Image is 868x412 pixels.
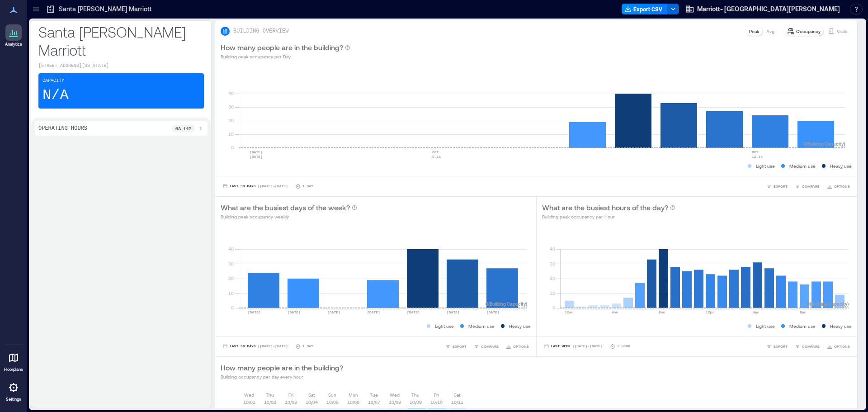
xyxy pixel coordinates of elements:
p: Fri [288,391,293,398]
text: [DATE] [248,310,261,314]
p: 10/01 [243,398,255,406]
span: OPTIONS [834,344,850,349]
p: Light use [756,162,775,170]
p: What are the busiest days of the week? [221,202,350,213]
tspan: 30 [228,104,234,109]
p: 10/08 [389,398,401,406]
button: COMPARE [793,342,821,351]
p: Medium use [468,322,495,330]
p: How many people are in the building? [221,362,343,373]
tspan: 30 [549,261,555,266]
p: Mon [349,391,358,398]
p: Medium use [789,322,816,330]
tspan: 40 [549,246,555,251]
p: 10/03 [285,398,297,406]
p: 10/04 [306,398,318,406]
p: Thu [411,391,420,398]
p: Settings [6,397,21,402]
a: Floorplans [1,347,26,375]
tspan: 20 [228,118,234,123]
p: 10/06 [347,398,359,406]
p: 10/11 [451,398,463,406]
tspan: 10 [228,290,234,296]
p: BUILDING OVERVIEW [233,28,288,35]
p: Tue [370,391,378,398]
p: 1 Day [302,184,313,189]
button: EXPORT [764,342,789,351]
p: Santa [PERSON_NAME] Marriott [38,23,204,59]
tspan: 0 [231,145,234,150]
p: 10/07 [368,398,380,406]
p: Heavy use [830,322,852,330]
text: [DATE] [407,310,420,314]
tspan: 20 [228,275,234,281]
p: N/A [42,86,69,104]
p: Peak [749,28,759,35]
tspan: 10 [228,131,234,137]
p: Sat [454,391,460,398]
p: Santa [PERSON_NAME] Marriott [59,5,151,14]
button: OPTIONS [504,342,531,351]
span: COMPARE [802,344,820,349]
button: OPTIONS [825,342,852,351]
p: Avg [766,28,774,35]
a: Analytics [2,22,25,50]
text: 12am [565,310,573,314]
p: Medium use [789,162,816,170]
span: COMPARE [481,344,499,349]
text: [DATE] [486,310,500,314]
span: EXPORT [453,344,467,349]
p: 10/09 [410,398,422,406]
span: OPTIONS [834,184,850,189]
tspan: 0 [552,305,555,310]
button: EXPORT [443,342,468,351]
p: Light use [756,322,775,330]
text: OCT [752,150,759,154]
p: 10/10 [430,398,443,406]
p: Thu [266,391,274,398]
p: Building peak occupancy weekly [221,213,357,220]
p: Visits [837,28,847,35]
p: 1 Day [302,344,313,349]
p: Wed [390,391,400,398]
button: Last 90 Days |[DATE]-[DATE] [221,342,290,351]
p: [STREET_ADDRESS][US_STATE] [38,62,204,70]
p: Floorplans [4,367,23,372]
p: 1 Hour [617,344,630,349]
p: Building peak occupancy per Day [221,53,350,60]
p: Heavy use [509,322,531,330]
a: Settings [3,377,24,405]
p: How many people are in the building? [221,42,343,53]
text: [DATE] [250,150,263,154]
text: 8am [659,310,665,314]
tspan: 20 [549,275,555,281]
button: EXPORT [764,182,789,191]
text: 4am [612,310,618,314]
text: [DATE] [250,155,263,159]
text: 8pm [800,310,807,314]
span: OPTIONS [513,344,529,349]
button: Last Week |[DATE]-[DATE] [542,342,604,351]
p: 10/05 [326,398,339,406]
tspan: 30 [228,261,234,266]
tspan: 10 [549,290,555,296]
button: Marriott- [GEOGRAPHIC_DATA][PERSON_NAME] [683,2,843,16]
p: Wed [244,391,254,398]
text: 5-11 [432,155,441,159]
p: Heavy use [830,162,852,170]
span: Marriott- [GEOGRAPHIC_DATA][PERSON_NAME] [697,5,840,14]
button: OPTIONS [825,182,852,191]
p: Fri [434,391,439,398]
p: Analytics [5,42,22,47]
tspan: 40 [228,90,234,96]
p: Building peak occupancy per Hour [542,213,675,220]
tspan: 0 [231,305,234,310]
p: 6a - 11p [175,125,191,132]
button: COMPARE [793,182,821,191]
span: EXPORT [774,344,788,349]
text: [DATE] [288,310,301,314]
text: 12-18 [752,155,763,159]
button: Last 90 Days |[DATE]-[DATE] [221,182,290,191]
button: COMPARE [472,342,500,351]
p: What are the busiest hours of the day? [542,202,668,213]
